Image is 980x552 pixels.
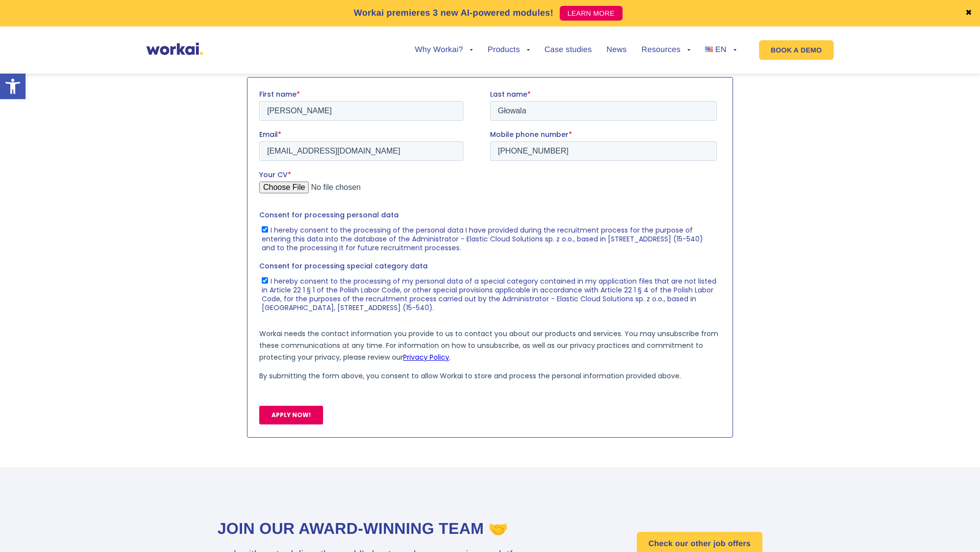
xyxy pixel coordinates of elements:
[259,89,721,433] iframe: Form 0
[642,46,690,54] a: Resources
[354,6,553,20] p: Workai premieres 3 new AI-powered modules!
[606,46,626,54] a: News
[715,46,727,54] span: EN
[415,46,473,54] a: Why Workai?
[218,518,530,539] h2: Join our award-winning team 🤝
[544,46,592,54] a: Case studies
[759,40,834,60] a: BOOK A DEMO
[488,46,530,54] a: Products
[560,6,623,21] a: LEARN MORE
[965,9,972,17] a: ✖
